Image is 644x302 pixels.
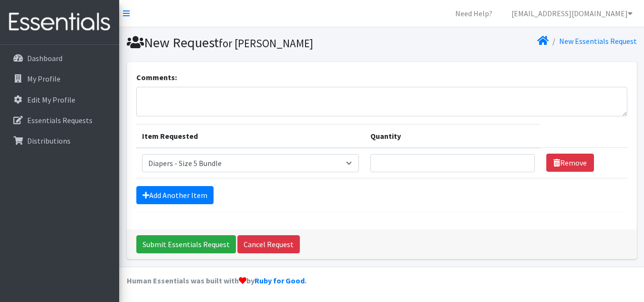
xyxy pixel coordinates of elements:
h1: New Request [127,34,378,51]
p: Distributions [27,136,71,146]
a: My Profile [4,69,115,88]
p: Edit My Profile [27,95,75,104]
a: New Essentials Request [559,36,637,46]
a: Need Help? [448,4,500,23]
p: Essentials Requests [27,115,92,125]
th: Item Requested [136,124,365,148]
a: Essentials Requests [4,111,115,130]
input: Submit Essentials Request [136,235,236,253]
th: Quantity [365,124,540,148]
p: Dashboard [27,53,62,63]
a: Dashboard [4,49,115,68]
a: Ruby for Good [255,276,305,285]
a: Distributions [4,131,115,150]
a: Remove [546,154,594,172]
a: [EMAIL_ADDRESS][DOMAIN_NAME] [504,4,640,23]
strong: Human Essentials was built with by . [127,276,307,285]
img: HumanEssentials [4,6,115,38]
a: Edit My Profile [4,90,115,109]
label: Comments: [136,72,177,83]
p: My Profile [27,74,61,83]
small: for [PERSON_NAME] [219,36,313,50]
a: Cancel Request [237,235,300,253]
a: Add Another Item [136,186,214,204]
